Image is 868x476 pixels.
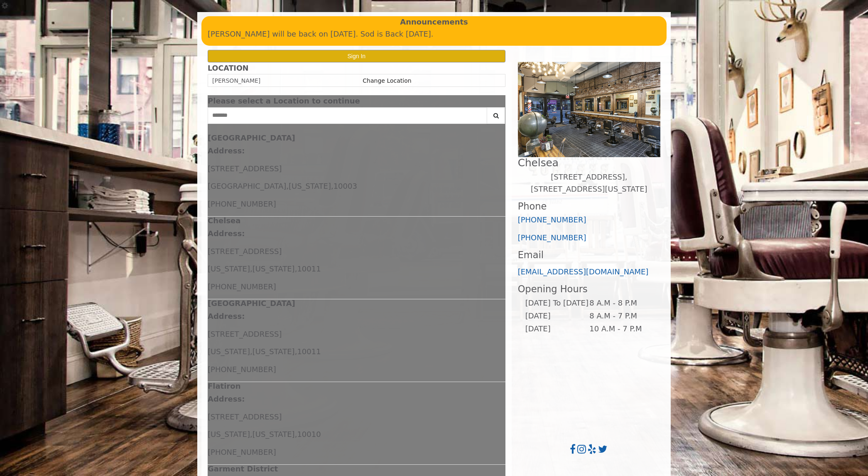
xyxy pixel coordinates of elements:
[525,297,589,310] td: [DATE] To [DATE]
[518,171,660,195] p: [STREET_ADDRESS],[STREET_ADDRESS][US_STATE]
[589,310,653,323] td: 8 A.M - 7 P.M
[208,382,240,390] b: Flatiron
[208,107,505,128] div: Center Select
[491,113,501,118] i: Search button
[289,182,331,190] span: [US_STATE]
[208,146,245,155] b: Address:
[208,282,276,291] span: [PHONE_NUMBER]
[525,323,589,335] td: [DATE]
[208,64,248,72] b: LOCATION
[493,99,505,104] button: close dialog
[208,107,487,124] input: Search Center
[297,264,321,273] span: 10011
[208,28,660,40] p: [PERSON_NAME] will be back on [DATE]. Sod is Back [DATE].
[363,77,411,84] a: Change Location
[250,430,253,439] span: ,
[208,464,278,473] b: Garment District
[208,182,286,190] span: [GEOGRAPHIC_DATA]
[208,347,250,356] span: [US_STATE]
[208,395,245,403] b: Address:
[212,77,260,84] span: [PERSON_NAME]
[286,182,289,190] span: ,
[400,16,468,28] b: Announcements
[331,182,333,190] span: ,
[518,284,660,294] h3: Opening Hours
[297,430,321,439] span: 10010
[208,448,276,456] span: [PHONE_NUMBER]
[518,157,660,168] h2: Chelsea
[208,133,295,142] b: [GEOGRAPHIC_DATA]
[208,50,505,62] button: Sign In
[253,264,295,273] span: [US_STATE]
[295,347,297,356] span: ,
[208,430,250,439] span: [US_STATE]
[208,96,360,105] span: Please select a Location to continue
[208,299,295,308] b: [GEOGRAPHIC_DATA]
[208,264,250,273] span: [US_STATE]
[589,323,653,335] td: 10 A.M - 7 P.M
[518,250,660,260] h3: Email
[518,233,586,242] a: [PHONE_NUMBER]
[525,310,589,323] td: [DATE]
[208,330,282,338] span: [STREET_ADDRESS]
[208,229,245,238] b: Address:
[208,216,240,225] b: Chelsea
[589,297,653,310] td: 8 A.M - 8 P.M
[208,412,282,421] span: [STREET_ADDRESS]
[295,430,297,439] span: ,
[250,264,253,273] span: ,
[253,347,295,356] span: [US_STATE]
[208,200,276,208] span: [PHONE_NUMBER]
[518,215,586,224] a: [PHONE_NUMBER]
[208,164,282,173] span: [STREET_ADDRESS]
[297,347,321,356] span: 10011
[250,347,253,356] span: ,
[208,312,245,321] b: Address:
[208,247,282,256] span: [STREET_ADDRESS]
[333,182,357,190] span: 10003
[518,201,660,212] h3: Phone
[518,267,649,276] a: [EMAIL_ADDRESS][DOMAIN_NAME]
[208,365,276,374] span: [PHONE_NUMBER]
[253,430,295,439] span: [US_STATE]
[295,264,297,273] span: ,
